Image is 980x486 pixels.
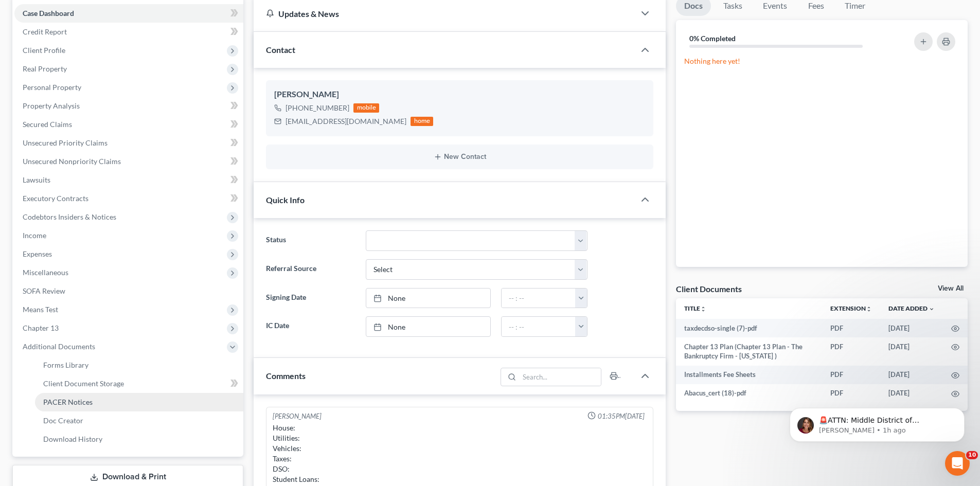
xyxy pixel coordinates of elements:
span: SOFA Review [23,286,65,295]
a: Property Analysis [14,97,243,115]
i: unfold_more [700,306,706,312]
div: home [411,117,433,126]
a: Unsecured Priority Claims [14,134,243,152]
a: Download History [35,430,243,448]
td: Chapter 13 Plan (Chapter 13 Plan - The Bankruptcy Firm - [US_STATE] ) [676,337,822,366]
span: Forms Library [43,361,88,369]
iframe: Intercom live chat [945,451,970,476]
span: Comments [266,371,306,381]
div: Updates & News [266,8,622,19]
span: Codebtors Insiders & Notices [23,212,116,221]
td: PDF [822,319,880,337]
td: PDF [822,337,880,366]
span: Credit Report [23,27,67,36]
td: [DATE] [880,319,943,337]
span: Unsecured Nonpriority Claims [23,157,121,166]
span: Executory Contracts [23,194,88,203]
span: Chapter 13 [23,323,59,332]
div: [PERSON_NAME] [273,411,322,421]
span: Unsecured Priority Claims [23,138,108,147]
a: View All [938,285,964,292]
input: Search... [520,368,601,386]
td: taxdecdso-single (7)-pdf [676,319,822,337]
a: Date Added expand_more [888,304,935,312]
span: Secured Claims [23,120,72,129]
span: 01:35PM[DATE] [598,411,645,421]
span: 10 [966,451,978,459]
a: None [366,289,490,308]
span: Property Analysis [23,101,80,110]
a: Titleunfold_more [684,304,706,312]
label: Signing Date [261,288,360,309]
a: None [366,317,490,336]
td: Abacus_cert (18)-pdf [676,384,822,403]
a: Executory Contracts [14,189,243,208]
input: -- : -- [502,289,576,308]
label: IC Date [261,316,360,337]
p: Nothing here yet! [684,56,959,66]
span: Lawsuits [23,175,50,184]
div: [PERSON_NAME] [274,88,645,101]
a: SOFA Review [14,282,243,300]
iframe: Intercom notifications message [774,386,980,458]
div: Client Documents [676,283,742,294]
span: Quick Info [266,195,305,205]
span: Additional Documents [23,342,95,351]
span: [PHONE_NUMBER] [286,103,349,112]
td: Installments Fee Sheets [676,366,822,384]
td: [DATE] [880,337,943,366]
span: Contact [266,45,295,55]
strong: 0% Completed [689,34,736,43]
a: PACER Notices [35,393,243,411]
label: Referral Source [261,259,360,280]
i: expand_more [929,306,935,312]
td: [DATE] [880,384,943,403]
span: Case Dashboard [23,9,74,17]
span: Doc Creator [43,416,83,425]
span: Download History [43,435,102,443]
input: -- : -- [502,317,576,336]
i: unfold_more [866,306,872,312]
td: PDF [822,384,880,403]
div: [EMAIL_ADDRESS][DOMAIN_NAME] [286,116,406,127]
span: Means Test [23,305,58,314]
a: Secured Claims [14,115,243,134]
a: Extensionunfold_more [830,304,872,312]
span: Real Property [23,64,67,73]
a: Client Document Storage [35,374,243,393]
span: Personal Property [23,83,81,92]
a: Case Dashboard [14,4,243,23]
span: Client Profile [23,46,65,55]
span: Expenses [23,249,52,258]
div: mobile [353,103,379,113]
a: Forms Library [35,356,243,374]
button: New Contact [274,153,645,161]
label: Status [261,230,360,251]
span: Income [23,231,46,240]
td: PDF [822,366,880,384]
a: Lawsuits [14,171,243,189]
td: [DATE] [880,366,943,384]
span: PACER Notices [43,398,93,406]
span: Client Document Storage [43,379,124,388]
a: Unsecured Nonpriority Claims [14,152,243,171]
span: Miscellaneous [23,268,68,277]
a: Doc Creator [35,411,243,430]
a: Credit Report [14,23,243,41]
